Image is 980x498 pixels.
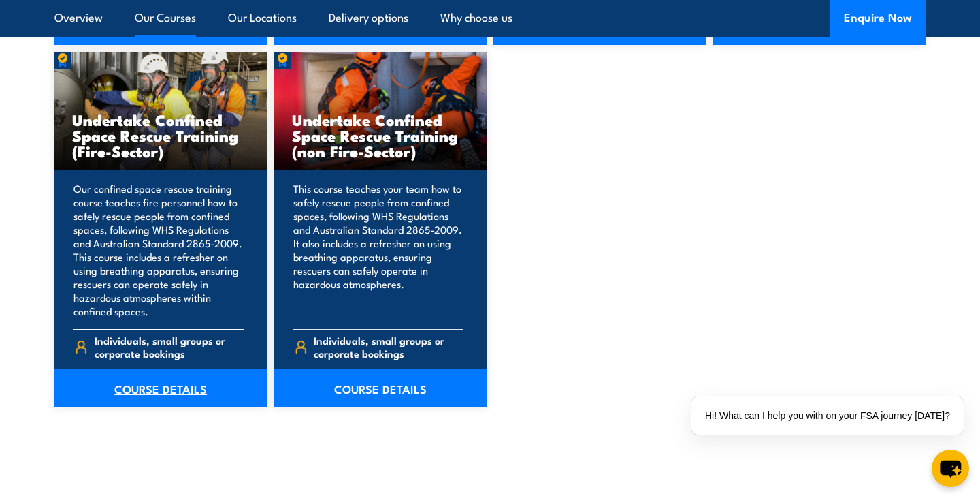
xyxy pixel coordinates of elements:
h3: Undertake Confined Space Rescue Training (Fire-Sector) [72,112,250,159]
span: Individuals, small groups or corporate bookings [95,334,244,360]
button: chat-button [932,450,969,487]
a: COURSE DETAILS [274,369,487,407]
a: COURSE DETAILS [54,369,267,407]
p: This course teaches your team how to safely rescue people from confined spaces, following WHS Reg... [293,182,464,318]
p: Our confined space rescue training course teaches fire personnel how to safely rescue people from... [73,182,244,318]
span: Individuals, small groups or corporate bookings [314,334,463,360]
div: Hi! What can I help you with on your FSA journey [DATE]? [691,396,964,435]
h3: Undertake Confined Space Rescue Training (non Fire-Sector) [292,112,470,159]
